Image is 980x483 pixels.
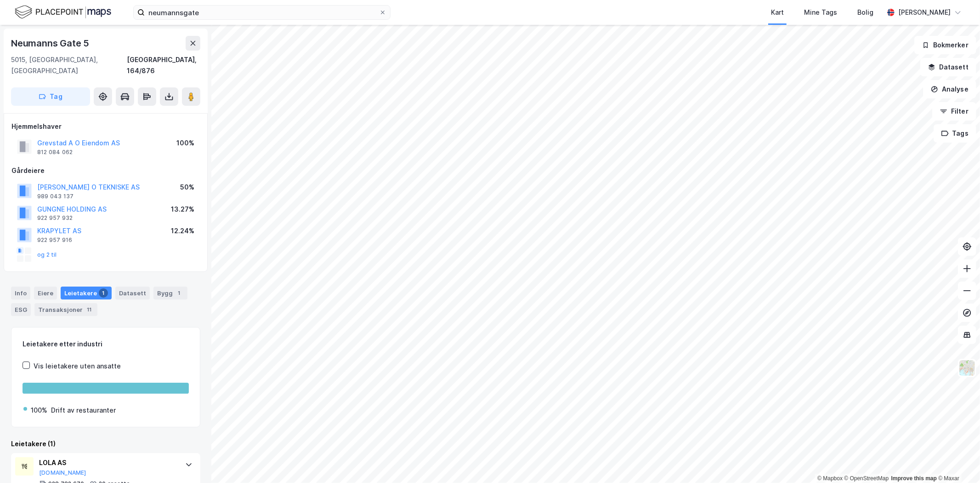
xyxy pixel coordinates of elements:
[923,80,976,98] button: Analyse
[99,288,108,298] div: 1
[115,287,150,299] div: Datasett
[39,457,176,468] div: LOLA AS
[11,303,31,316] div: ESG
[817,475,843,482] a: Mapbox
[844,475,889,482] a: OpenStreetMap
[37,214,73,222] div: 922 957 932
[891,475,937,482] a: Improve this map
[145,6,379,19] input: Søk på adresse, matrikkel, gårdeiere, leietakere eller personer
[180,182,194,193] div: 50%
[34,303,97,316] div: Transaksjoner
[958,359,976,377] img: Z
[857,7,873,18] div: Bolig
[11,54,127,76] div: 5015, [GEOGRAPHIC_DATA], [GEOGRAPHIC_DATA]
[898,7,951,18] div: [PERSON_NAME]
[51,405,116,416] div: Drift av restauranter
[771,7,784,18] div: Kart
[127,54,200,76] div: [GEOGRAPHIC_DATA], 164/876
[934,124,976,143] button: Tags
[37,236,72,244] div: 922 957 916
[920,58,976,76] button: Datasett
[37,193,74,200] div: 989 043 137
[176,138,194,149] div: 100%
[934,439,980,483] iframe: Chat Widget
[37,149,73,156] div: 812 084 062
[34,361,121,372] div: Vis leietakere uten ansatte
[85,305,94,314] div: 11
[15,4,111,20] img: logo.f888ab2527a4732fd821a326f86c7f29.svg
[39,469,86,477] button: [DOMAIN_NAME]
[934,439,980,483] div: Kontrollprogram for chat
[804,7,837,18] div: Mine Tags
[175,288,184,298] div: 1
[11,87,90,106] button: Tag
[11,287,30,299] div: Info
[153,287,187,299] div: Bygg
[11,36,91,51] div: Neumanns Gate 5
[31,405,47,416] div: 100%
[914,36,976,54] button: Bokmerker
[932,102,976,121] button: Filter
[61,287,112,299] div: Leietakere
[11,438,200,449] div: Leietakere (1)
[11,165,200,176] div: Gårdeiere
[34,287,57,299] div: Eiere
[11,121,200,132] div: Hjemmelshaver
[171,204,194,215] div: 13.27%
[23,339,189,350] div: Leietakere etter industri
[171,225,194,236] div: 12.24%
